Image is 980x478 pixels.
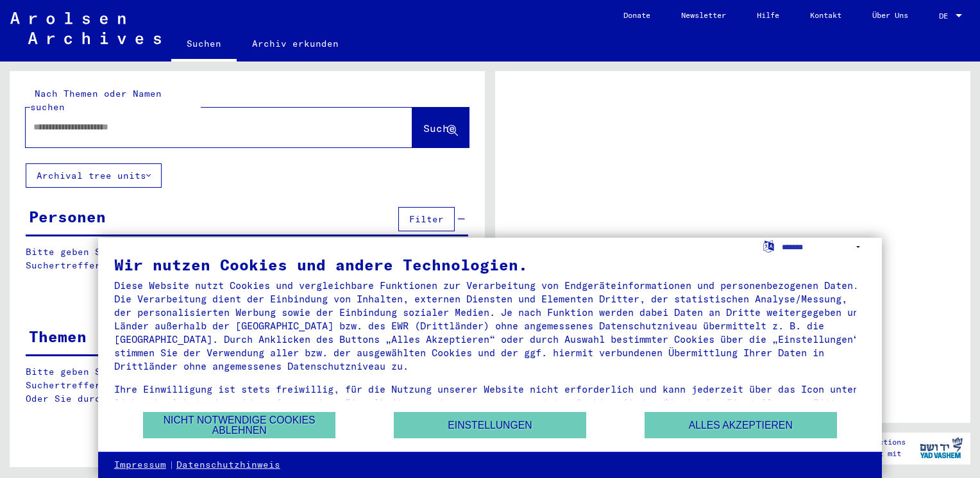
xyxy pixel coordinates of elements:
[26,163,162,188] button: Archival tree units
[398,207,455,231] button: Filter
[30,88,162,113] mat-label: Nach Themen oder Namen suchen
[143,412,335,438] button: Nicht notwendige Cookies ablehnen
[762,240,775,252] label: Sprache auswählen
[939,12,953,21] span: DE
[782,238,866,256] select: Sprache auswählen
[394,412,586,438] button: Einstellungen
[237,28,354,59] a: Archiv erkunden
[29,205,106,228] div: Personen
[409,213,444,225] span: Filter
[412,108,469,147] button: Suche
[917,432,965,464] img: yv_logo.png
[26,245,468,272] p: Bitte geben Sie einen Suchbegriff ein oder nutzen Sie die Filter, um Suchertreffer zu erhalten.
[114,257,866,272] div: Wir nutzen Cookies und andere Technologien.
[26,365,469,406] p: Bitte geben Sie einen Suchbegriff ein oder nutzen Sie die Filter, um Suchertreffer zu erhalten. O...
[645,412,837,438] button: Alles akzeptieren
[114,279,866,373] div: Diese Website nutzt Cookies und vergleichbare Funktionen zur Verarbeitung von Endgeräteinformatio...
[114,459,166,472] a: Impressum
[114,383,866,423] div: Ihre Einwilligung ist stets freiwillig, für die Nutzung unserer Website nicht erforderlich und ka...
[10,12,161,44] img: Arolsen_neg.svg
[171,28,237,62] a: Suchen
[423,122,455,135] span: Suche
[176,459,280,472] a: Datenschutzhinweis
[29,325,87,348] div: Themen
